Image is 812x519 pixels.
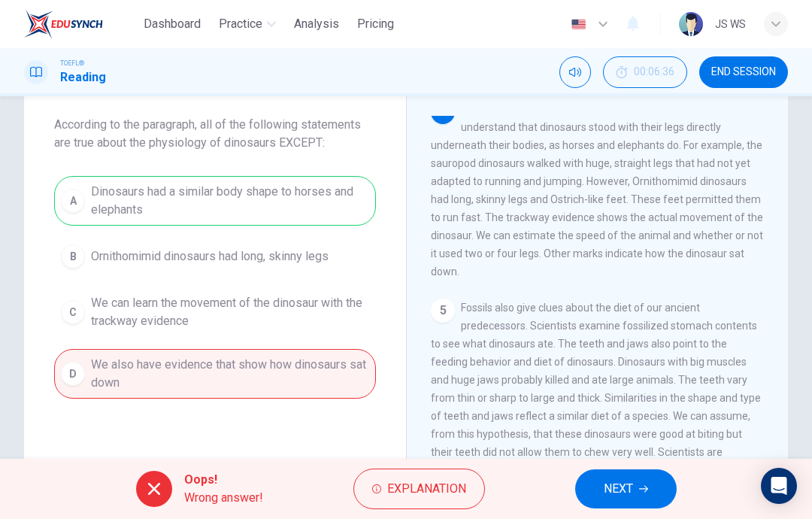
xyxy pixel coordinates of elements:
[294,15,339,33] span: Analysis
[213,11,282,38] button: Practice
[353,469,485,509] button: Explanation
[60,58,84,68] span: TOEFL®
[24,9,103,39] img: EduSynch logo
[288,11,345,38] button: Analysis
[144,15,201,33] span: Dashboard
[603,56,687,88] button: 00:06:36
[761,468,797,504] div: Open Intercom Messenger
[715,15,746,33] div: ๋JS WS
[184,471,263,489] span: Oops!
[575,469,677,508] button: NEXT
[603,56,687,88] div: Hide
[351,11,400,38] button: Pricing
[24,9,138,39] a: EduSynch logo
[699,56,788,88] button: END SESSION
[60,68,106,86] h1: Reading
[634,66,674,78] span: 00:06:36
[219,15,262,33] span: Practice
[387,478,466,499] span: Explanation
[138,11,207,38] button: Dashboard
[711,66,776,78] span: END SESSION
[679,12,703,36] img: Profile picture
[431,299,455,323] div: 5
[184,489,263,507] span: Wrong answer!
[604,478,633,499] span: NEXT
[559,56,591,88] div: Mute
[54,116,376,152] span: According to the paragraph, all of the following statements are true about the physiology of dino...
[431,302,765,512] span: Fossils also give clues about the diet of our ancient predecessors. Scientists examine fossilized...
[357,15,394,33] span: Pricing
[569,19,588,30] img: en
